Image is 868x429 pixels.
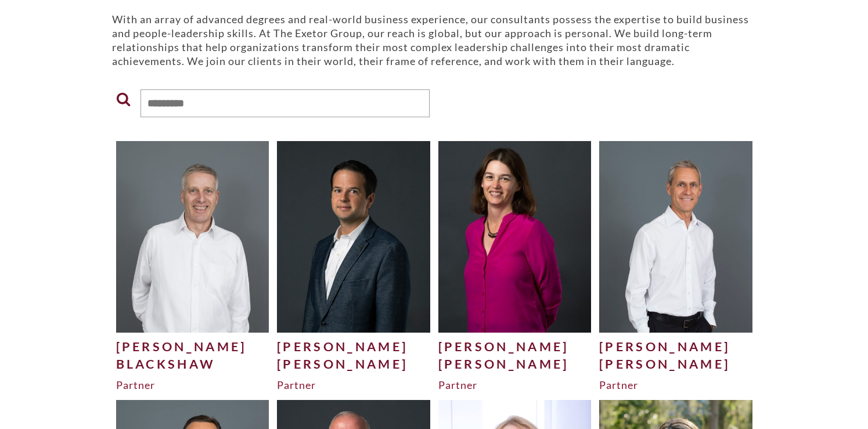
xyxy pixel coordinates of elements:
[599,338,752,355] div: [PERSON_NAME]
[116,338,269,355] div: [PERSON_NAME]
[277,378,430,392] div: Partner
[599,141,752,332] img: Craig-Mitchell-Website-500x625.jpg
[277,338,430,355] div: [PERSON_NAME]
[116,141,269,332] img: Dave-Blackshaw-for-website2-500x625.jpg
[599,355,752,373] div: [PERSON_NAME]
[277,355,430,373] div: [PERSON_NAME]
[116,141,269,392] a: [PERSON_NAME]BlackshawPartner
[599,378,752,392] div: Partner
[438,338,592,355] div: [PERSON_NAME]
[116,378,269,392] div: Partner
[599,141,752,392] a: [PERSON_NAME][PERSON_NAME]Partner
[438,378,592,392] div: Partner
[277,141,430,392] a: [PERSON_NAME][PERSON_NAME]Partner
[116,355,269,373] div: Blackshaw
[438,355,592,373] div: [PERSON_NAME]
[438,141,592,332] img: Julie-H-500x625.jpg
[112,12,757,68] p: With an array of advanced degrees and real-world business experience, our consultants possess the...
[438,141,592,392] a: [PERSON_NAME][PERSON_NAME]Partner
[277,141,430,332] img: Philipp-Ebert_edited-1-500x625.jpg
